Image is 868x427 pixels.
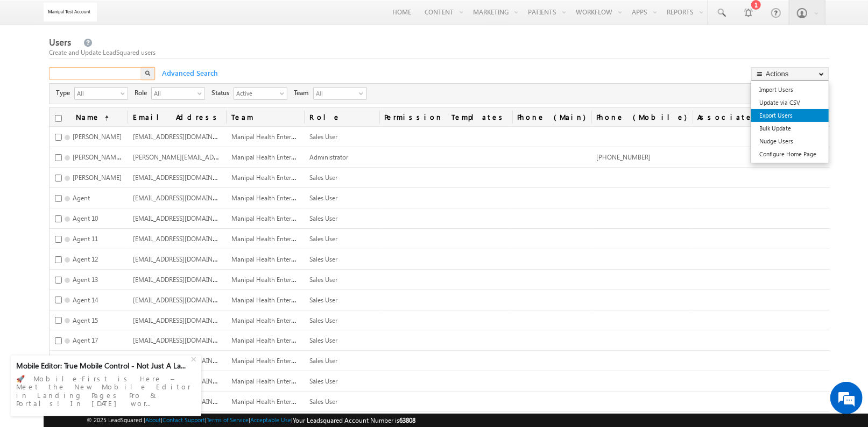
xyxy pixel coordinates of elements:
[75,88,119,98] span: All
[309,133,337,141] span: Sales User
[133,213,236,222] span: [EMAIL_ADDRESS][DOMAIN_NAME]
[309,316,337,324] span: Sales User
[309,357,337,365] span: Sales User
[250,416,291,423] a: Acceptable Use
[231,172,329,182] span: Manipal Health Enterprises Pvt Ltd
[309,255,337,263] span: Sales User
[309,397,337,406] span: Sales User
[133,335,236,344] span: [EMAIL_ADDRESS][DOMAIN_NAME]
[231,132,329,141] span: Manipal Health Enterprises Pvt Ltd
[207,416,249,423] a: Terms of Service
[133,234,236,243] span: [EMAIL_ADDRESS][DOMAIN_NAME]
[73,194,90,202] span: Agent
[231,356,329,365] span: Manipal Health Enterprises Pvt Ltd
[197,90,206,96] span: select
[309,214,337,222] span: Sales User
[693,108,856,126] a: Associated Phone Numbers
[309,153,348,161] span: Administrator
[135,88,151,98] span: Role
[100,114,109,122] span: (sorted ascending)
[314,88,357,99] span: All
[293,416,415,424] span: Your Leadsquared Account Number is
[309,296,337,304] span: Sales User
[751,148,829,161] a: Configure Home Page
[751,135,829,148] a: Nudge Users
[73,296,98,304] span: Agent 14
[231,274,329,284] span: Manipal Health Enterprises Pvt Ltd
[231,234,329,243] span: Manipal Health Enterprises Pvt Ltd
[133,152,285,161] span: [PERSON_NAME][EMAIL_ADDRESS][DOMAIN_NAME]
[231,376,329,385] span: Manipal Health Enterprises Pvt Ltd
[56,56,181,70] div: Chat with us now
[73,336,98,344] span: Agent 17
[512,108,591,126] a: Phone (Main)
[231,315,329,324] span: Manipal Health Enterprises Pvt Ltd
[73,255,98,263] span: Agent 12
[309,377,337,385] span: Sales User
[751,67,829,81] button: Actions
[18,56,45,70] img: d_60004797649_company_0_60004797649
[87,415,415,425] span: © 2025 LeadSquared | | | | |
[304,108,379,126] a: Role
[234,88,278,98] span: Active
[70,108,114,126] a: Name
[231,254,329,263] span: Manipal Health Enterprises Pvt Ltd
[121,90,129,96] span: select
[751,109,829,122] a: Export Users
[163,416,205,423] a: Contact Support
[399,416,415,424] span: 63808
[73,235,98,243] span: Agent 11
[145,416,161,423] a: About
[188,352,201,365] div: +
[231,396,329,406] span: Manipal Health Enterprises Pvt Ltd
[133,315,236,324] span: [EMAIL_ADDRESS][DOMAIN_NAME]
[309,173,337,182] span: Sales User
[157,68,221,78] span: Advanced Search
[56,88,74,98] span: Type
[16,371,196,411] div: 🚀 Mobile-First is Here – Meet the New Mobile Editor in Landing Pages Pro & Portals! In [DATE] wor...
[145,70,150,76] img: Search
[14,99,196,322] textarea: Type your message and hit 'Enter'
[226,108,304,126] span: Team
[177,5,202,31] div: Minimize live chat window
[133,193,236,202] span: [EMAIL_ADDRESS][DOMAIN_NAME]
[49,48,830,57] div: Create and Update LeadSquared users
[597,153,651,161] span: [PHONE_NUMBER]
[591,108,693,126] a: Phone (Mobile)
[73,173,122,182] span: [PERSON_NAME]
[73,152,133,161] span: [PERSON_NAME] Test
[231,193,329,202] span: Manipal Health Enterprises Pvt Ltd
[133,254,236,263] span: [EMAIL_ADDRESS][DOMAIN_NAME]
[231,295,329,304] span: Manipal Health Enterprises Pvt Ltd
[73,214,98,222] span: Agent 10
[751,96,829,109] a: Update via CSV
[309,336,337,344] span: Sales User
[379,108,512,126] span: Permission Templates
[49,36,71,48] span: Users
[309,235,337,243] span: Sales User
[231,152,329,161] span: Manipal Health Enterprises Pvt Ltd
[294,88,313,98] span: Team
[146,331,195,345] em: Start Chat
[128,108,226,126] a: Email Address
[133,295,236,304] span: [EMAIL_ADDRESS][DOMAIN_NAME]
[44,3,97,21] img: Custom Logo
[309,194,337,202] span: Sales User
[280,90,288,96] span: select
[751,83,829,96] a: Import Users
[231,335,329,344] span: Manipal Health Enterprises Pvt Ltd
[73,276,98,284] span: Agent 13
[133,274,236,284] span: [EMAIL_ADDRESS][DOMAIN_NAME]
[751,122,829,135] a: Bulk Update
[211,88,234,98] span: Status
[133,132,236,141] span: [EMAIL_ADDRESS][DOMAIN_NAME]
[152,88,196,98] span: All
[73,133,122,141] span: [PERSON_NAME]
[309,276,337,284] span: Sales User
[231,213,329,222] span: Manipal Health Enterprises Pvt Ltd
[133,172,236,182] span: [EMAIL_ADDRESS][DOMAIN_NAME]
[16,361,189,371] div: Mobile Editor: True Mobile Control - Not Just A La...
[73,316,98,324] span: Agent 15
